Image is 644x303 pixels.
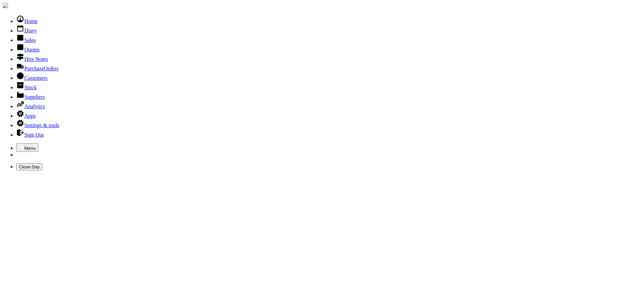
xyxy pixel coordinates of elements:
[16,103,45,109] a: Analytics
[16,122,59,128] a: Settings & tools
[16,47,40,52] a: Quotes
[16,56,48,62] a: Hire Notes
[16,18,38,24] a: Home
[16,34,641,43] li: Sales
[16,37,36,43] a: Sales
[16,28,37,33] a: Diary
[16,66,58,71] a: PurchaseOrders
[16,94,45,100] a: Suppliers
[3,3,8,8] img: companylogo.jpg
[16,85,37,90] a: Stock
[16,163,42,170] button: Close Day
[16,132,44,138] a: Sign Out
[16,143,38,152] button: Menu
[16,91,641,100] li: Suppliers
[16,81,641,91] li: Stock
[16,53,641,62] li: Hire Notes
[16,75,47,81] a: Customers
[16,113,36,119] a: Apps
